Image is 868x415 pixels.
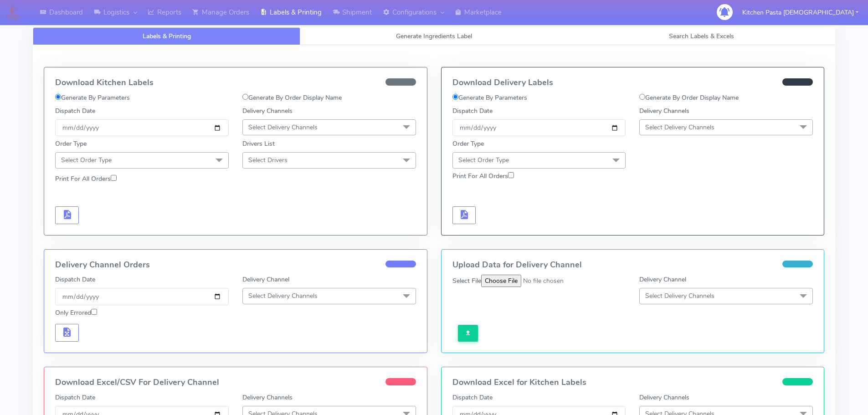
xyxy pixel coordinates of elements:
label: Dispatch Date [452,393,493,402]
ul: Tabs [33,27,835,45]
label: Select File [452,276,481,286]
h4: Download Kitchen Labels [55,78,416,87]
label: Only Errored [55,308,97,318]
label: Delivery Channels [639,393,689,402]
h4: Upload Data for Delivery Channel [452,261,813,270]
input: Generate By Order Display Name [639,94,645,100]
span: Select Delivery Channels [645,292,714,300]
span: Select Order Type [458,156,509,164]
label: Dispatch Date [55,393,95,402]
button: Kitchen Pasta [DEMOGRAPHIC_DATA] [735,3,865,22]
label: Order Type [452,139,484,149]
label: Delivery Channels [242,393,293,402]
span: Select Drivers [248,156,288,164]
label: Dispatch Date [452,106,493,116]
h4: Download Excel/CSV For Delivery Channel [55,378,416,387]
h4: Download Delivery Labels [452,78,813,87]
input: Print For All Orders [111,175,117,181]
span: Generate Ingredients Label [396,32,472,41]
label: Order Type [55,139,87,149]
label: Print For All Orders [452,171,514,181]
label: Delivery Channel [242,275,289,284]
label: Dispatch Date [55,106,95,116]
input: Generate By Parameters [452,94,458,100]
label: Dispatch Date [55,275,95,284]
h4: Download Excel for Kitchen Labels [452,378,813,387]
span: Select Delivery Channels [645,123,714,132]
h4: Delivery Channel Orders [55,261,416,270]
span: Select Order Type [61,156,112,164]
input: Generate By Order Display Name [242,94,248,100]
input: Only Errored [91,309,97,315]
span: Search Labels & Excels [669,32,734,41]
label: Delivery Channels [242,106,293,116]
label: Print For All Orders [55,174,117,184]
label: Generate By Parameters [55,93,130,102]
input: Print For All Orders [508,172,514,178]
label: Generate By Order Display Name [242,93,342,102]
label: Generate By Parameters [452,93,527,102]
label: Delivery Channel [639,275,686,284]
label: Delivery Channels [639,106,689,116]
input: Generate By Parameters [55,94,61,100]
label: Generate By Order Display Name [639,93,739,102]
label: Drivers List [242,139,275,149]
span: Labels & Printing [143,32,191,41]
span: Select Delivery Channels [248,123,318,132]
span: Select Delivery Channels [248,292,318,300]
